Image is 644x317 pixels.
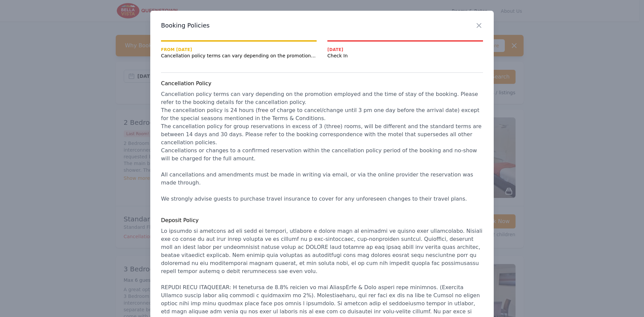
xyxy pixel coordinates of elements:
[161,40,483,59] nav: Progress mt-20
[327,52,483,59] span: Check In
[161,47,317,52] span: From [DATE]
[327,47,483,52] span: [DATE]
[161,216,483,224] h4: Deposit Policy
[161,80,483,88] h4: Cancellation Policy
[161,91,483,202] span: Cancellation policy terms can vary depending on the promotion employed and the time of stay of th...
[161,21,483,30] h3: Booking Policies
[161,52,317,59] span: Cancellation policy terms can vary depending on the promotion employed and the time of stay of th...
